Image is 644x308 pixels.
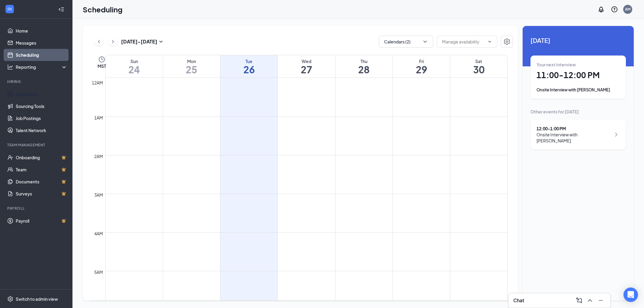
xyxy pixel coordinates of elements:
a: Talent Network [16,124,67,136]
button: ChevronUp [585,296,595,305]
svg: ChevronRight [613,131,620,138]
a: SurveysCrown [16,188,67,200]
a: TeamCrown [16,164,67,176]
div: Other events for [DATE] [530,109,626,115]
svg: Settings [503,38,511,45]
a: PayrollCrown [16,215,67,227]
div: 12:00 - 1:00 PM [537,125,611,132]
button: Calendars (2)ChevronDown [379,36,433,48]
div: Sat [450,58,507,64]
h1: 27 [278,64,335,75]
div: Open Intercom Messenger [623,287,638,302]
svg: Notifications [598,6,605,13]
a: August 29, 2025 [393,55,450,78]
a: Scheduling [16,49,67,61]
div: 1am [93,114,104,121]
svg: Minimize [597,297,604,304]
a: Home [16,25,67,37]
svg: ChevronRight [110,38,116,45]
h1: 30 [450,64,507,75]
a: Messages [16,37,67,49]
a: August 27, 2025 [278,55,335,78]
h1: 26 [220,64,277,75]
a: August 28, 2025 [335,55,392,78]
div: Hiring [7,79,66,84]
a: August 30, 2025 [450,55,507,78]
h1: 25 [163,64,220,75]
div: Your next interview [537,62,620,68]
span: MST [98,63,106,69]
span: [DATE] [530,36,626,45]
div: AM [625,7,630,12]
div: Payroll [7,206,66,211]
h1: 29 [393,64,450,75]
button: Settings [501,36,513,48]
h1: 24 [106,64,163,75]
h1: 28 [335,64,392,75]
svg: ChevronUp [586,297,594,304]
svg: Clock [98,56,105,63]
h1: Scheduling [83,4,123,14]
svg: Analysis [7,64,13,70]
a: August 24, 2025 [106,55,163,78]
a: OnboardingCrown [16,151,67,164]
div: Thu [335,58,392,64]
svg: Collapse [58,6,64,12]
div: Reporting [16,64,68,70]
div: Sun [106,58,163,64]
div: Switch to admin view [16,296,58,302]
div: 4am [93,230,104,237]
svg: SmallChevronDown [157,38,165,45]
svg: Settings [7,296,13,302]
h3: [DATE] - [DATE] [121,38,157,45]
div: 3am [93,192,104,198]
svg: ChevronLeft [96,38,102,45]
a: Sourcing Tools [16,100,67,112]
button: Minimize [596,296,606,305]
a: DocumentsCrown [16,176,67,188]
input: Manage availability [442,38,485,45]
a: August 26, 2025 [220,55,277,78]
div: 12am [91,79,104,86]
svg: ComposeMessage [575,297,583,304]
button: ChevronLeft [95,37,104,46]
svg: WorkstreamLogo [7,6,13,12]
svg: QuestionInfo [611,6,618,13]
div: Mon [163,58,220,64]
div: Wed [278,58,335,64]
div: Onsite Interview with [PERSON_NAME] [537,132,611,144]
div: Fri [393,58,450,64]
a: Applicants [16,88,67,100]
div: 5am [93,269,104,275]
a: August 25, 2025 [163,55,220,78]
svg: ChevronDown [487,39,492,44]
div: Onsite Interview with [PERSON_NAME] [537,87,620,93]
button: ComposeMessage [574,296,584,305]
a: Job Postings [16,112,67,124]
h1: 11:00 - 12:00 PM [537,70,620,80]
svg: ChevronDown [422,39,428,45]
h3: Chat [513,297,524,304]
div: 2am [93,153,104,160]
div: Tue [220,58,277,64]
button: ChevronRight [108,37,117,46]
div: Team Management [7,142,66,148]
